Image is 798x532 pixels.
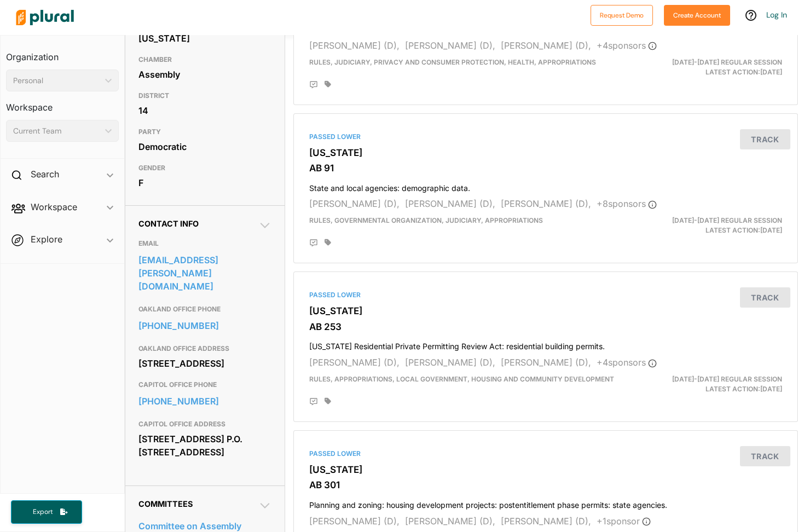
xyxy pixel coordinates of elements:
div: [STREET_ADDRESS] [138,355,271,372]
div: Current Team [13,125,101,137]
div: Add tags [325,80,331,88]
h4: Planning and zoning: housing development projects: postentitlement phase permits: state agencies. [309,495,782,510]
div: Add Position Statement [309,397,318,406]
span: [PERSON_NAME] (D), [501,357,591,368]
span: [PERSON_NAME] (D), [501,516,591,527]
span: [DATE]-[DATE] Regular Session [672,375,782,383]
div: F [138,175,271,191]
h4: State and local agencies: demographic data. [309,178,782,193]
button: Request Demo [591,5,653,26]
button: Create Account [664,5,730,26]
div: Add tags [325,239,331,246]
span: Rules, Governmental Organization, Judiciary, Appropriations [309,216,543,224]
div: Passed Lower [309,290,782,300]
h3: OAKLAND OFFICE PHONE [138,303,271,316]
h3: [US_STATE] [309,305,782,316]
h3: AB 301 [309,479,782,490]
span: + 8 sponsor s [597,198,657,209]
h3: AB 253 [309,321,782,332]
span: Contact Info [138,219,199,228]
span: [PERSON_NAME] (D), [501,40,591,51]
h3: DISTRICT [138,89,271,102]
h3: EMAIL [138,237,271,250]
span: [PERSON_NAME] (D), [405,357,495,368]
h3: CAPITOL OFFICE ADDRESS [138,418,271,431]
span: Committees [138,499,193,508]
div: Latest Action: [DATE] [627,216,790,235]
div: [US_STATE] [138,30,271,47]
h3: OAKLAND OFFICE ADDRESS [138,342,271,355]
span: [DATE]-[DATE] Regular Session [672,216,782,224]
h3: [US_STATE] [309,464,782,475]
h3: Organization [6,41,119,65]
h3: CAPITOL OFFICE PHONE [138,378,271,391]
span: [PERSON_NAME] (D), [405,198,495,209]
span: Rules, Judiciary, Privacy and Consumer Protection, Health, Appropriations [309,58,596,66]
span: + 4 sponsor s [597,357,657,368]
span: [PERSON_NAME] (D), [405,40,495,51]
div: Assembly [138,66,271,83]
button: Track [740,446,790,466]
a: Request Demo [591,9,653,20]
div: Passed Lower [309,132,782,142]
div: 14 [138,102,271,119]
span: [PERSON_NAME] (D), [501,198,591,209]
div: Add Position Statement [309,239,318,247]
h3: GENDER [138,161,271,175]
h3: PARTY [138,125,271,138]
div: Personal [13,75,101,86]
h2: Search [31,168,59,180]
h3: Workspace [6,91,119,115]
div: Add tags [325,397,331,405]
span: [PERSON_NAME] (D), [405,516,495,527]
a: [PHONE_NUMBER] [138,393,271,409]
span: [PERSON_NAME] (D), [309,198,400,209]
a: [EMAIL_ADDRESS][PERSON_NAME][DOMAIN_NAME] [138,252,271,294]
h3: [US_STATE] [309,147,782,158]
a: Create Account [664,9,730,20]
h3: CHAMBER [138,53,271,66]
a: [PHONE_NUMBER] [138,317,271,334]
span: [PERSON_NAME] (D), [309,357,400,368]
h4: [US_STATE] Residential Private Permitting Review Act: residential building permits. [309,337,782,351]
div: Democratic [138,138,271,155]
span: [PERSON_NAME] (D), [309,516,400,527]
button: Track [740,129,790,149]
span: [PERSON_NAME] (D), [309,40,400,51]
div: Latest Action: [DATE] [627,374,790,394]
button: Export [11,500,82,524]
span: + 4 sponsor s [597,40,657,51]
h3: AB 91 [309,163,782,174]
span: Rules, Appropriations, Local Government, Housing and Community Development [309,375,614,383]
span: + 1 sponsor [597,516,651,527]
span: [DATE]-[DATE] Regular Session [672,58,782,66]
button: Track [740,287,790,308]
span: Export [25,507,60,517]
a: Log In [766,10,787,20]
div: Add Position Statement [309,80,318,89]
div: Latest Action: [DATE] [627,57,790,77]
div: Passed Lower [309,449,782,459]
div: [STREET_ADDRESS] P.O. [STREET_ADDRESS] [138,431,271,460]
